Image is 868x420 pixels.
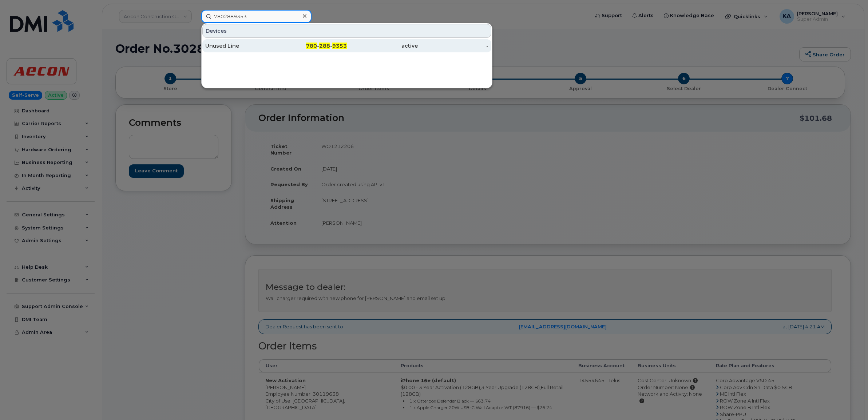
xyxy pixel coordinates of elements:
[319,43,330,49] span: 288
[202,39,491,52] a: Unused Line780-288-9353active-
[332,43,347,49] span: 9353
[202,24,491,38] div: Devices
[306,43,317,49] span: 780
[418,42,489,49] div: -
[347,42,418,49] div: active
[276,42,347,49] div: - -
[205,42,276,49] div: Unused Line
